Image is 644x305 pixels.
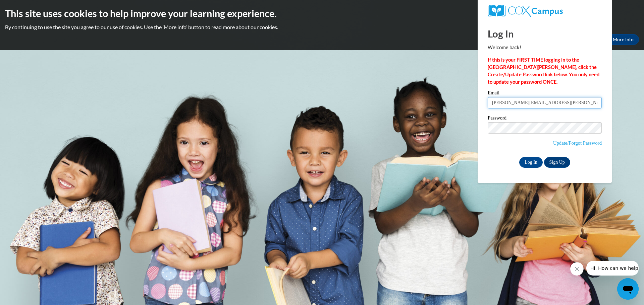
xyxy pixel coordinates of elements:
p: By continuing to use the site you agree to our use of cookies. Use the ‘More info’ button to read... [5,23,639,31]
h2: This site uses cookies to help improve your learning experience. [5,7,639,20]
span: Hi. How can we help? [4,5,54,10]
input: Log In [519,157,543,168]
h1: Log In [488,27,602,41]
iframe: Message from company [586,261,639,276]
strong: If this is your FIRST TIME logging in to the [GEOGRAPHIC_DATA][PERSON_NAME], click the Create/Upd... [488,57,599,85]
a: More Info [607,34,639,45]
iframe: Close message [570,262,584,276]
label: Password [488,116,602,122]
img: COX Campus [488,5,563,17]
iframe: Button to launch messaging window [617,278,639,300]
a: Sign Up [544,157,570,168]
a: COX Campus [488,5,602,17]
a: Update/Forgot Password [553,140,602,146]
p: Welcome back! [488,44,602,51]
label: Email [488,90,602,97]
